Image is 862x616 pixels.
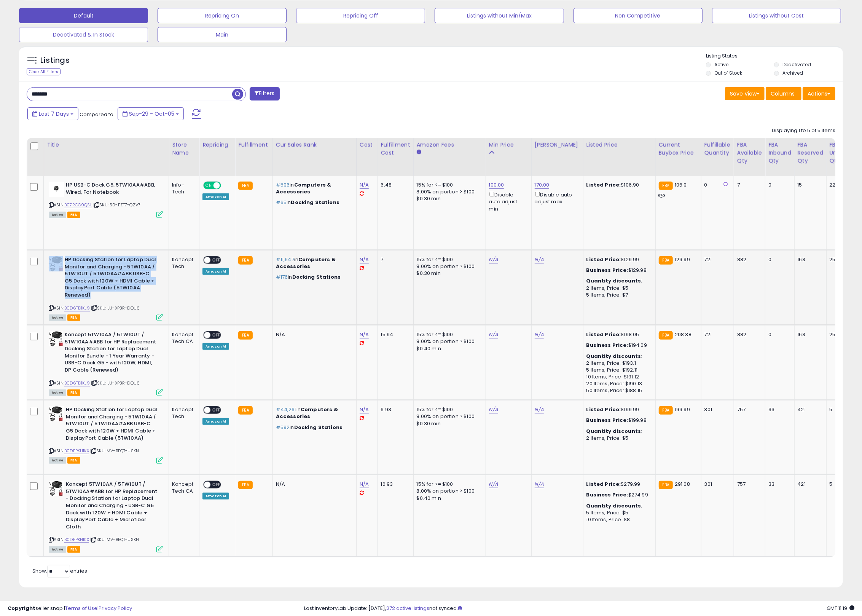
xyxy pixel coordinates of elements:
span: All listings currently available for purchase on Amazon [49,389,66,396]
div: 6.93 [381,406,408,413]
div: 33 [768,481,789,488]
div: 8.00% on portion > $100 [417,188,480,195]
span: Docking Stations [291,199,339,206]
label: Archived [782,70,803,76]
div: 22 [830,182,855,188]
span: OFF [210,257,223,263]
span: Last 7 Days [39,110,69,118]
div: $279.99 [586,481,650,488]
span: All listings currently available for purchase on Amazon [49,457,66,464]
label: Deactivated [782,61,811,68]
a: N/A [360,480,369,488]
div: ASIN: [49,331,163,395]
span: #65 [276,199,287,206]
span: OFF [220,182,232,189]
span: Sep-29 - Oct-05 [129,110,174,118]
div: 5 Items, Price: $192.11 [586,367,650,373]
button: Repricing Off [296,8,425,23]
small: FBA [659,182,673,190]
label: Out of Stock [714,70,742,76]
button: Actions [803,87,835,100]
div: 0 [768,182,789,188]
span: Docking Stations [294,424,343,431]
div: 163 [798,331,821,338]
div: Disable auto adjust max [535,190,577,205]
div: 721 [704,331,728,338]
button: Listings without Min/Max [435,8,564,23]
div: 15% for <= $100 [417,406,480,413]
b: Listed Price: [586,256,621,263]
div: 25 [830,256,855,263]
span: | SKU: MV-BEQT-USKN [90,536,139,543]
b: Quantity discounts [586,502,641,509]
div: N/A [276,481,351,488]
div: 7 [381,256,408,263]
div: 0 [704,182,728,188]
label: Active [714,61,728,68]
div: $0.40 min [417,495,480,502]
div: : [586,278,650,284]
span: ON [204,182,214,189]
div: ASIN: [49,182,163,217]
span: #44,261 [276,406,296,413]
a: N/A [535,256,544,263]
div: 16.93 [381,481,408,488]
a: B0D6TD1KL9 [64,380,90,386]
div: $0.30 min [417,420,480,427]
span: FBA [67,546,80,553]
a: N/A [489,406,498,413]
div: Amazon AI [202,418,229,425]
div: FBA Available Qty [737,141,762,165]
p: in [276,256,351,270]
span: OFF [210,482,223,488]
span: OFF [210,407,223,413]
span: All listings currently available for purchase on Amazon [49,314,66,321]
span: FBA [67,389,80,396]
span: FBA [67,212,80,218]
div: Disable auto adjust min [489,190,526,212]
small: FBA [659,331,673,340]
div: 8.00% on portion > $100 [417,488,480,495]
b: Quantity discounts [586,353,641,360]
div: 7 [737,182,759,188]
div: : [586,503,650,509]
span: All listings currently available for purchase on Amazon [49,546,66,553]
div: 33 [768,406,789,413]
b: Business Price: [586,342,628,349]
button: Filters [250,87,279,101]
span: FBA [67,457,80,464]
div: Fulfillment [238,141,269,149]
span: 199.99 [675,406,690,413]
a: N/A [489,480,498,488]
div: Koncept Tech [172,256,193,270]
small: FBA [659,406,673,415]
b: Koncept 5TW10AA / 5TW10UT / 5TW10AA#ABB for HP Replacement - Docking Station for Laptop Dual Moni... [66,481,158,532]
div: [PERSON_NAME] [535,141,580,149]
p: in [276,274,351,281]
a: B0DFPKH1KX [64,448,89,454]
b: Business Price: [586,417,628,424]
img: 41nWuh3-7JL._SL40_.jpg [49,256,63,271]
p: Listing States: [706,53,843,60]
button: Non Competitive [574,8,703,23]
div: 15 [798,182,821,188]
div: Displaying 1 to 5 of 5 items [772,127,835,134]
img: 21UcLsIFwNL._SL40_.jpg [49,182,64,197]
a: N/A [360,331,369,338]
a: N/A [535,406,544,413]
p: in [276,406,351,420]
a: N/A [489,256,498,263]
button: Listings without Cost [712,8,841,23]
div: 0 [768,256,789,263]
a: 272 active listings [386,605,429,612]
div: 2 Items, Price: $5 [586,435,650,442]
a: N/A [360,406,369,413]
small: FBA [238,182,252,190]
div: Koncept Tech CA [172,481,193,495]
div: 757 [737,406,759,413]
span: | SKU: 50-FZT7-QZV7 [93,202,140,208]
b: Listed Price: [586,406,621,413]
div: ASIN: [49,256,163,320]
h5: Listings [40,55,70,66]
div: $0.40 min [417,345,480,352]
